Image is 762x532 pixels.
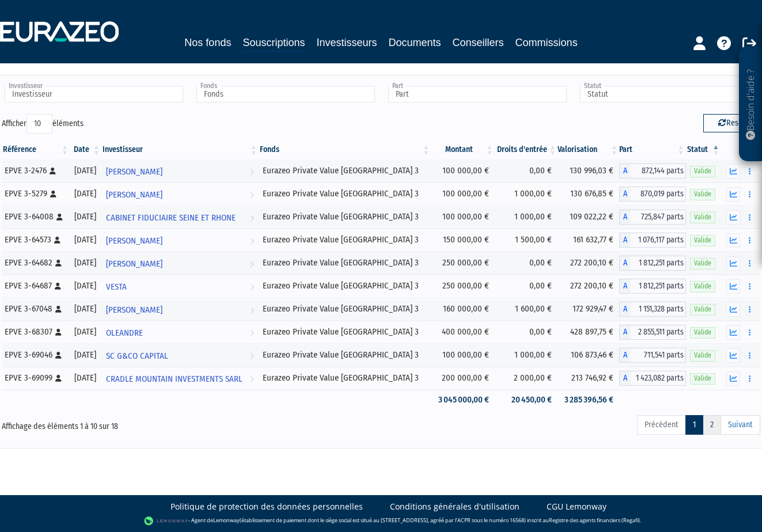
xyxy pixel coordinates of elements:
[549,516,640,524] a: Registre des agents financiers (Regafi)
[74,280,97,292] div: [DATE]
[744,52,757,156] p: Besoin d'aide ?
[50,191,56,197] i: [Français] Personne physique
[101,252,259,275] a: [PERSON_NAME]
[74,188,97,200] div: [DATE]
[431,298,494,321] td: 160 000,00 €
[5,303,66,315] div: EPVE 3-67048
[26,114,52,134] select: Afficheréléments
[619,256,686,271] div: A - Eurazeo Private Value Europe 3
[619,371,686,386] div: A - Eurazeo Private Value Europe 3
[70,140,101,159] th: Date: activer pour trier la colonne par ordre croissant
[495,367,558,390] td: 2 000,00 €
[690,304,715,315] span: Valide
[619,371,631,386] span: A
[431,252,494,275] td: 250 000,00 €
[5,280,66,292] div: EPVE 3-64687
[495,159,558,183] td: 0,00 €
[263,234,427,246] div: Eurazeo Private Value [GEOGRAPHIC_DATA] 3
[56,214,63,221] i: [Français] Personne physique
[631,348,686,363] span: 711,541 parts
[619,164,686,178] div: A - Eurazeo Private Value Europe 3
[263,211,427,223] div: Eurazeo Private Value [GEOGRAPHIC_DATA] 3
[106,345,168,367] span: SC G&CO CAPITAL
[690,235,715,246] span: Valide
[631,233,686,248] span: 1 076,117 parts
[263,165,427,177] div: Eurazeo Private Value [GEOGRAPHIC_DATA] 3
[250,299,254,321] i: Voir l'investisseur
[619,140,686,159] th: Part: activer pour trier la colonne par ordre croissant
[619,187,686,202] div: A - Eurazeo Private Value Europe 3
[558,298,619,321] td: 172 929,47 €
[74,303,97,315] div: [DATE]
[5,188,66,200] div: EPVE 3-5279
[690,212,715,223] span: Valide
[389,35,441,51] a: Documents
[558,390,619,410] td: 3 285 396,56 €
[631,256,686,271] span: 1 812,251 parts
[250,322,254,344] i: Voir l'investisseur
[619,302,686,317] div: A - Eurazeo Private Value Europe 3
[619,210,686,225] div: A - Eurazeo Private Value Europe 3
[101,321,259,344] a: OLEANDRE
[631,187,686,202] span: 870,019 parts
[431,183,494,206] td: 100 000,00 €
[74,326,97,338] div: [DATE]
[55,260,62,267] i: [Français] Personne physique
[686,140,721,159] th: Statut : activer pour trier la colonne par ordre d&eacute;croissant
[431,140,494,159] th: Montant: activer pour trier la colonne par ordre croissant
[263,303,427,315] div: Eurazeo Private Value [GEOGRAPHIC_DATA] 3
[619,210,631,225] span: A
[250,230,254,252] i: Voir l'investisseur
[106,161,162,183] span: [PERSON_NAME]
[74,211,97,223] div: [DATE]
[250,276,254,298] i: Voir l'investisseur
[685,415,703,435] a: 1
[101,344,259,367] a: SC G&CO CAPITAL
[619,164,631,178] span: A
[101,367,259,390] a: CRADLE MOUNTAIN INVESTMENTS SARL
[101,206,259,229] a: CABINET FIDUCIAIRE SEINE ET RHONE
[619,279,631,294] span: A
[2,140,70,159] th: Référence : activer pour trier la colonne par ordre croissant
[619,325,631,340] span: A
[495,344,558,367] td: 1 000,00 €
[631,302,686,317] span: 1 151,328 parts
[431,159,494,183] td: 100 000,00 €
[558,206,619,229] td: 109 022,22 €
[631,325,686,340] span: 2 855,511 parts
[619,302,631,317] span: A
[690,189,715,200] span: Valide
[101,298,259,321] a: [PERSON_NAME]
[431,344,494,367] td: 100 000,00 €
[54,237,60,244] i: [Français] Personne physique
[74,372,97,384] div: [DATE]
[619,325,686,340] div: A - Eurazeo Private Value Europe 3
[431,206,494,229] td: 100 000,00 €
[495,183,558,206] td: 1 000,00 €
[5,257,66,269] div: EPVE 3-64682
[250,207,254,229] i: Voir l'investisseur
[55,329,62,336] i: [Français] Personne physique
[690,258,715,269] span: Valide
[495,229,558,252] td: 1 500,00 €
[144,515,188,527] img: logo-lemonway.png
[495,275,558,298] td: 0,00 €
[558,367,619,390] td: 213 746,92 €
[631,371,686,386] span: 1 423,082 parts
[431,275,494,298] td: 250 000,00 €
[619,187,631,202] span: A
[74,349,97,361] div: [DATE]
[106,368,242,390] span: CRADLE MOUNTAIN INVESTMENTS SARL
[619,233,686,248] div: A - Eurazeo Private Value Europe 3
[453,35,504,51] a: Conseillers
[250,253,254,275] i: Voir l'investisseur
[5,211,66,223] div: EPVE 3-64008
[263,349,427,361] div: Eurazeo Private Value [GEOGRAPHIC_DATA] 3
[106,253,162,275] span: [PERSON_NAME]
[558,252,619,275] td: 272 200,10 €
[259,140,431,159] th: Fonds: activer pour trier la colonne par ordre croissant
[495,252,558,275] td: 0,00 €
[558,183,619,206] td: 130 676,85 €
[619,256,631,271] span: A
[263,280,427,292] div: Eurazeo Private Value [GEOGRAPHIC_DATA] 3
